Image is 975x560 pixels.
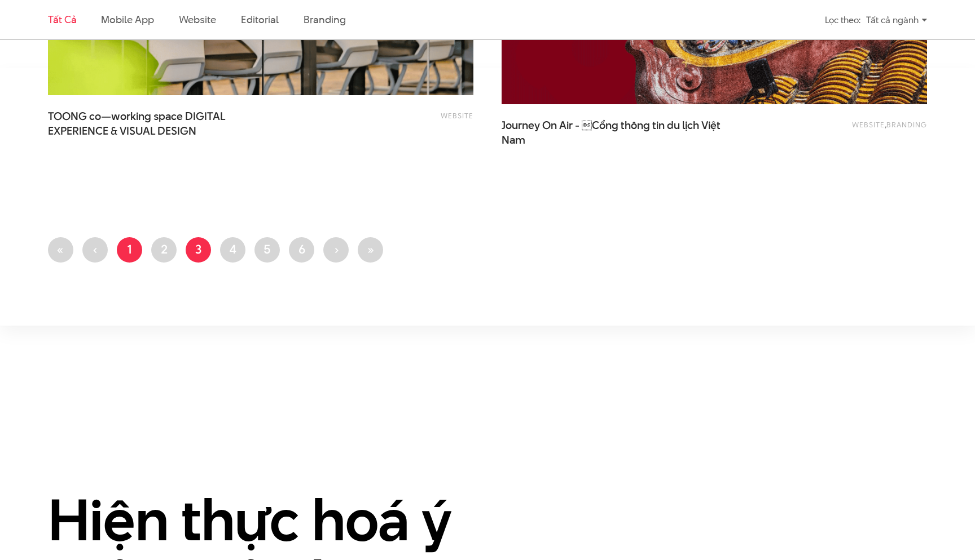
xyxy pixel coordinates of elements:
[57,241,64,257] span: «
[179,12,216,26] a: Website
[241,12,279,26] a: Editorial
[502,133,525,148] span: Nam
[48,124,196,139] span: EXPERIENCE & VISUAL DESIGN
[852,119,885,130] a: Website
[866,10,927,30] div: Tất cả ngành
[101,12,153,26] a: Mobile app
[367,241,374,257] span: »
[441,110,473,121] a: Website
[502,118,727,146] a: Journey On Air - Cổng thông tin du lịch ViệtNam
[825,10,860,30] div: Lọc theo:
[886,119,927,130] a: Branding
[151,237,177,263] a: 2
[48,12,76,26] a: Tất cả
[334,241,339,257] span: ›
[48,109,274,137] a: TOONG co—working space DIGITALEXPERIENCE & VISUAL DESIGN
[93,241,98,257] span: ‹
[304,12,345,26] a: Branding
[48,109,274,137] span: TOONG co—working space DIGITAL
[289,237,314,263] a: 6
[117,237,142,263] a: 1
[757,118,927,141] div: ,
[502,118,727,146] span: Journey On Air - Cổng thông tin du lịch Việt
[220,237,245,263] a: 4
[254,237,280,263] a: 5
